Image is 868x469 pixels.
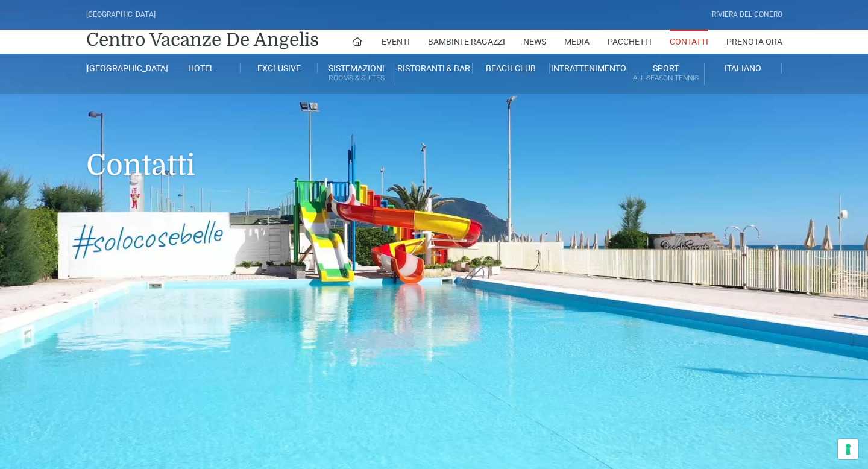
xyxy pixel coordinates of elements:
small: Rooms & Suites [318,72,394,84]
a: Beach Club [473,63,550,74]
a: Centro Vacanze De Angelis [86,28,319,52]
a: Prenota Ora [726,30,782,54]
a: [GEOGRAPHIC_DATA] [86,63,163,74]
a: Hotel [163,63,241,74]
div: Riviera Del Conero [712,9,782,20]
span: Italiano [725,63,761,73]
a: Intrattenimento [550,63,627,74]
a: Ristoranti & Bar [395,63,473,74]
div: [GEOGRAPHIC_DATA] [86,9,156,20]
a: Italiano [705,63,782,74]
button: Le tue preferenze relative al consenso per le tecnologie di tracciamento [838,439,858,459]
a: Exclusive [241,63,318,74]
a: Contatti [670,30,708,54]
a: Media [564,30,590,54]
a: News [523,30,546,54]
small: All Season Tennis [627,72,704,84]
a: Eventi [382,30,410,54]
a: SistemazioniRooms & Suites [318,63,395,85]
a: Bambini e Ragazzi [428,30,505,54]
h1: Contatti [86,94,782,200]
a: SportAll Season Tennis [627,63,705,85]
a: Pacchetti [608,30,652,54]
